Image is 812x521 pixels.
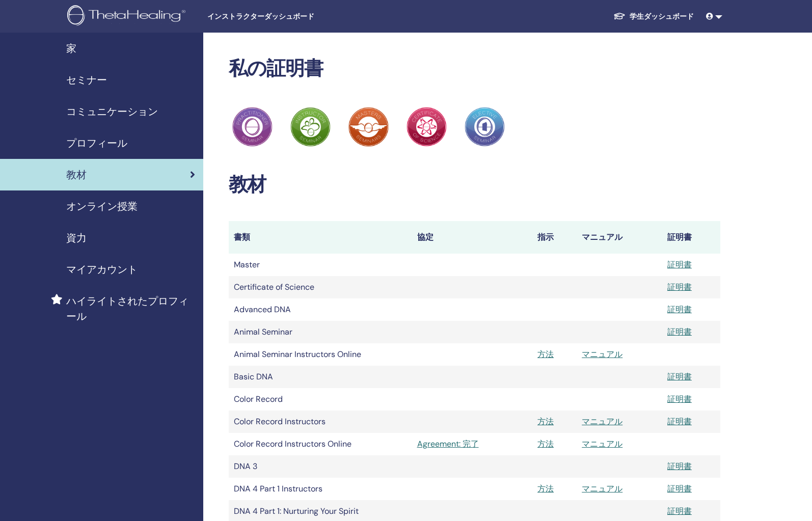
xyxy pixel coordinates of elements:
img: Practitioner [348,107,388,147]
a: 方法 [537,483,554,494]
td: Color Record [229,388,412,410]
td: Animal Seminar Instructors Online [229,343,412,366]
h2: 私の証明書 [229,57,721,80]
img: Practitioner [465,107,504,147]
a: 証明書 [667,371,692,382]
span: 家 [66,41,76,56]
a: 証明書 [667,416,692,427]
a: マニュアル [582,349,622,360]
a: 証明書 [667,483,692,494]
img: graduation-cap-white.svg [613,12,626,20]
a: 証明書 [667,461,692,472]
span: プロフィール [66,135,127,151]
span: セミナー [66,72,107,88]
a: 証明書 [667,394,692,404]
img: logo.png [67,5,189,28]
a: 証明書 [667,506,692,516]
td: DNA 3 [229,455,412,478]
td: Advanced DNA [229,298,412,321]
a: マニュアル [582,438,622,449]
a: 証明書 [667,304,692,315]
th: 書類 [229,221,412,254]
span: 教材 [66,167,87,182]
a: マニュアル [582,483,622,494]
th: 指示 [532,221,577,254]
a: 証明書 [667,326,692,337]
td: Color Record Instructors Online [229,433,412,455]
span: マイアカウント [66,262,138,277]
a: 学生ダッシュボード [605,7,702,26]
td: DNA 4 Part 1 Instructors [229,478,412,500]
td: Color Record Instructors [229,410,412,433]
td: Basic DNA [229,366,412,388]
a: Agreement: 完了 [417,438,527,450]
span: コミュニケーション [66,104,158,119]
th: 協定 [412,221,532,254]
a: 証明書 [667,259,692,270]
img: Practitioner [290,107,330,147]
a: 方法 [537,438,554,449]
img: Practitioner [232,107,272,147]
a: マニュアル [582,416,622,427]
span: ハイライトされたプロフィール [66,293,195,324]
a: 方法 [537,349,554,360]
th: 証明書 [662,221,720,254]
img: Practitioner [407,107,446,147]
h2: 教材 [229,173,721,197]
td: Animal Seminar [229,321,412,343]
td: Certificate of Science [229,276,412,298]
a: 証明書 [667,282,692,292]
th: マニュアル [577,221,662,254]
a: 方法 [537,416,554,427]
td: Master [229,254,412,276]
span: オンライン授業 [66,199,138,214]
span: インストラクターダッシュボード [207,11,360,22]
span: 資力 [66,230,87,245]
